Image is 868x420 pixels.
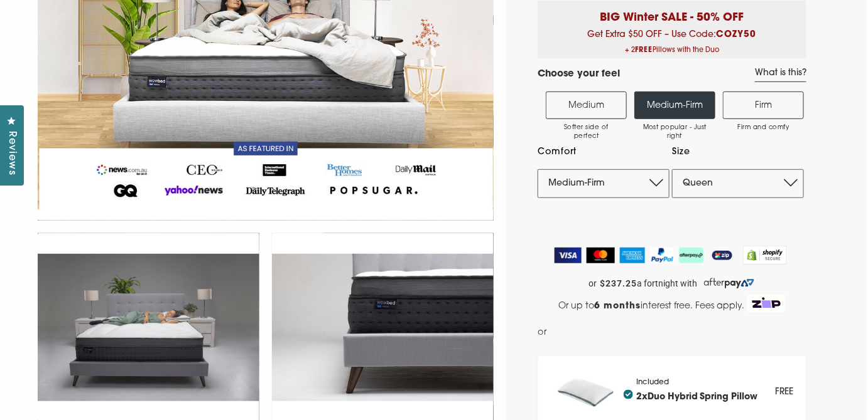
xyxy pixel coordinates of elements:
img: AfterPay Logo [679,248,704,263]
img: MasterCard Logo [587,248,615,263]
label: Comfort [538,144,670,160]
img: American Express Logo [620,248,646,263]
span: a fortnight with [637,278,697,289]
label: Size [672,144,804,160]
img: Shopify secure badge [743,246,787,265]
strong: 6 months [594,302,641,311]
p: BIG Winter SALE - 50% OFF [547,1,797,26]
span: + 2 Pillows with the Duo [547,43,797,58]
iframe: PayPal Message 1 [550,325,805,345]
a: Duo Hybrid Spring Pillow [648,392,758,402]
img: PayPal Logo [650,248,674,263]
label: Medium [546,92,627,119]
img: Visa Logo [555,248,582,263]
strong: $237.25 [600,278,637,289]
img: pillow_140x.png [551,369,624,416]
span: Reviews [3,131,19,176]
h4: Choose your feel [538,68,620,82]
span: Get Extra $50 OFF – Use Code: [547,30,797,58]
b: FREE [635,47,653,54]
div: FREE [775,384,793,400]
a: or $237.25 a fortnight with [538,274,806,293]
h4: 2x [624,390,758,402]
span: Or up to interest free. Fees apply. [558,302,744,311]
img: ZipPay Logo [709,248,735,263]
img: Zip Logo [747,295,786,312]
a: What is this? [755,68,806,82]
span: or [589,278,597,289]
span: Softer side of perfect [553,123,620,141]
div: Included [636,378,758,407]
span: Firm and comfy [730,123,797,132]
label: Firm [723,92,804,119]
label: Medium-Firm [634,92,715,119]
b: COZY50 [717,30,757,39]
span: Most popular - Just right [641,123,708,141]
span: or [538,325,547,340]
